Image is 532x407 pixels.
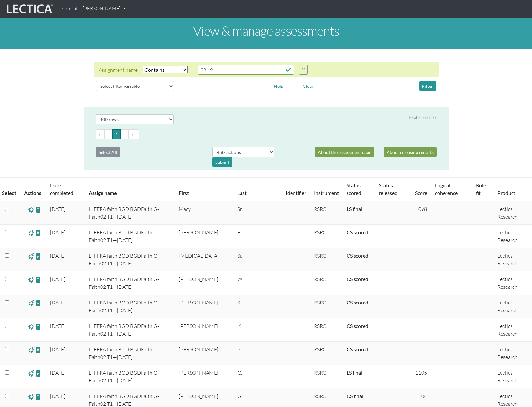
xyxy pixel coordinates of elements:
[310,225,343,248] td: RSRC
[310,248,343,271] td: RSRC
[175,318,233,342] td: [PERSON_NAME]
[99,66,138,74] div: Assignment name
[85,271,175,295] td: LI FFRA faith BGD BGDFaith G-Faith02 T1—[DATE]
[96,147,120,157] button: Select All
[28,323,34,330] span: view
[28,299,34,307] span: view
[112,129,121,139] button: Go to page 1
[28,253,34,260] span: view
[494,271,532,295] td: Lectica Research
[494,295,532,318] td: Lectica Research
[415,370,427,376] span: 1105
[28,346,34,353] span: view
[46,271,85,295] td: [DATE]
[314,190,339,196] a: Instrument
[494,365,532,388] td: Lectica Research
[494,342,532,365] td: Lectica Research
[50,182,73,196] a: Date completed
[46,342,85,365] td: [DATE]
[310,365,343,388] td: RSRC
[85,295,175,318] td: LI FFRA faith BGD BGDFaith G-Faith02 T1—[DATE]
[85,225,175,248] td: LI FFRA faith BGD BGDFaith G-Faith02 T1—[DATE]
[476,182,486,196] a: Role fit
[175,248,233,271] td: [MEDICAL_DATA]
[179,190,189,196] a: First
[494,201,532,225] td: Lectica Research
[28,229,34,237] span: view
[415,206,427,212] span: 1098
[85,318,175,342] td: LI FFRA faith BGD BGDFaith G-Faith02 T1—[DATE]
[20,178,46,201] th: Actions
[233,271,282,295] td: W.
[419,81,436,91] button: Filter
[300,81,316,91] button: Clear
[347,253,368,259] a: Completed = assessment has been completed; CS scored = assessment has been CLAS scored; LS scored...
[35,323,41,330] span: view
[35,370,41,377] span: view
[35,253,41,260] span: view
[35,393,41,400] span: view
[310,271,343,295] td: RSRC
[80,3,128,15] a: [PERSON_NAME]
[310,201,343,225] td: RSRC
[237,190,247,196] a: Last
[233,248,282,271] td: Si.
[494,248,532,271] td: Lectica Research
[408,114,437,120] div: Total records 77
[58,3,80,15] a: Sign out
[435,182,458,196] a: Logical coherence
[310,342,343,365] td: RSRC
[347,182,361,196] a: Status scored
[46,225,85,248] td: [DATE]
[35,229,41,237] span: view
[46,201,85,225] td: [DATE]
[233,225,282,248] td: F.
[28,276,34,283] span: view
[35,346,41,353] span: view
[85,342,175,365] td: LI FFRA faith BGD BGDFaith G-Faith02 T1—[DATE]
[233,342,282,365] td: P.
[175,271,233,295] td: [PERSON_NAME]
[347,229,368,235] a: Completed = assessment has been completed; CS scored = assessment has been CLAS scored; LS scored...
[494,225,532,248] td: Lectica Research
[347,346,368,352] a: Completed = assessment has been completed; CS scored = assessment has been CLAS scored; LS scored...
[28,370,34,377] span: view
[310,295,343,318] td: RSRC
[175,342,233,365] td: [PERSON_NAME]
[28,206,34,213] span: view
[347,370,362,376] a: Completed = assessment has been completed; CS scored = assessment has been CLAS scored; LS scored...
[379,182,397,196] a: Status released
[175,365,233,388] td: [PERSON_NAME]
[347,393,363,399] a: Completed = assessment has been completed; CS scored = assessment has been CLAS scored; LS scored...
[175,295,233,318] td: [PERSON_NAME]
[85,365,175,388] td: LI FFRA faith BGD BGDFaith G-Faith02 T1—[DATE]
[46,248,85,271] td: [DATE]
[315,147,374,157] a: About the assessment page
[96,129,437,139] ul: Pagination
[35,299,41,307] span: view
[46,318,85,342] td: [DATE]
[347,276,368,282] a: Completed = assessment has been completed; CS scored = assessment has been CLAS scored; LS scored...
[85,248,175,271] td: LI FFRA faith BGD BGDFaith G-Faith02 T1—[DATE]
[415,393,427,399] span: 1104
[5,3,53,15] img: lecticalive
[46,365,85,388] td: [DATE]
[233,201,282,225] td: Sn
[28,393,34,400] span: view
[233,295,282,318] td: S.
[271,81,286,91] button: Help
[175,225,233,248] td: [PERSON_NAME]
[384,147,437,157] a: About releasing reports
[347,206,362,212] a: Completed = assessment has been completed; CS scored = assessment has been CLAS scored; LS scored...
[497,190,515,196] a: Product
[35,206,41,213] span: view
[299,65,308,75] button: X
[35,276,41,283] span: view
[46,295,85,318] td: [DATE]
[347,323,368,329] a: Completed = assessment has been completed; CS scored = assessment has been CLAS scored; LS scored...
[85,201,175,225] td: LI FFRA faith BGD BGDFaith G-Faith02 T1—[DATE]
[347,299,368,305] a: Completed = assessment has been completed; CS scored = assessment has been CLAS scored; LS scored...
[415,190,427,196] a: Score
[286,190,306,196] a: Identifier
[233,365,282,388] td: G.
